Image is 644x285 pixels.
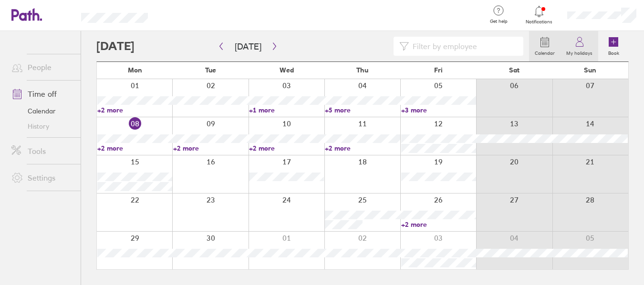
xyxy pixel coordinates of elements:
[401,220,476,229] a: +2 more
[280,66,294,74] span: Wed
[529,31,561,61] a: Calendar
[227,39,269,54] button: [DATE]
[4,119,81,134] a: History
[249,106,324,114] a: +1 more
[409,37,518,55] input: Filter by employee
[434,66,443,74] span: Fri
[249,144,324,153] a: +2 more
[4,84,81,103] a: Time off
[602,48,625,56] label: Book
[561,31,598,61] a: My holidays
[97,144,172,153] a: +2 more
[4,103,81,119] a: Calendar
[97,106,172,114] a: +2 more
[325,144,400,153] a: +2 more
[325,106,400,114] a: +5 more
[401,106,476,114] a: +3 more
[4,58,81,77] a: People
[584,66,596,74] span: Sun
[529,48,561,56] label: Calendar
[128,66,142,74] span: Mon
[483,19,514,24] span: Get help
[4,142,81,161] a: Tools
[561,48,598,56] label: My holidays
[598,31,629,61] a: Book
[205,66,216,74] span: Tue
[356,66,368,74] span: Thu
[524,19,555,25] span: Notifications
[509,66,519,74] span: Sat
[4,168,81,187] a: Settings
[173,144,248,153] a: +2 more
[524,5,555,25] a: Notifications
